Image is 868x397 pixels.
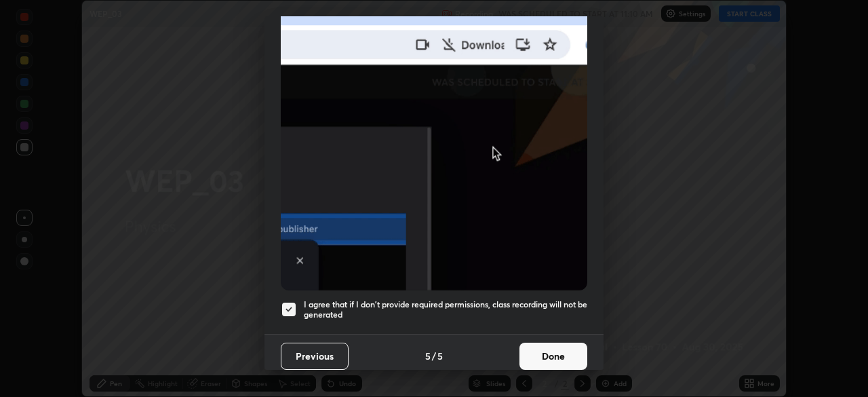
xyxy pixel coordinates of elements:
[281,343,349,370] button: Previous
[437,349,443,363] h4: 5
[425,349,431,363] h4: 5
[432,349,436,363] h4: /
[304,299,587,320] h5: I agree that if I don't provide required permissions, class recording will not be generated
[519,343,587,370] button: Done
